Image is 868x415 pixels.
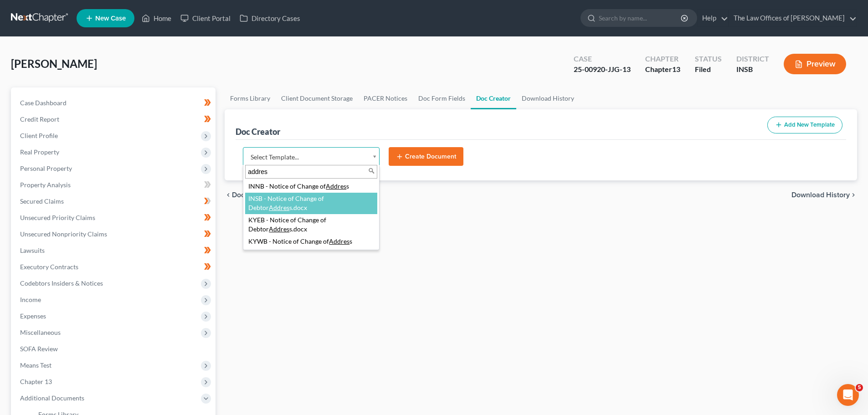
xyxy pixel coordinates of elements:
div: KYEB - Notice of Change of Debtor s.docx [245,214,377,236]
div: INSB - Notice of Change of Debtor s.docx [245,193,377,214]
span: Addres [326,182,346,190]
span: 5 [856,384,863,391]
span: Addres [269,225,289,233]
span: Addres [329,237,349,245]
span: Addres [269,204,289,211]
iframe: Intercom live chat [837,384,859,406]
div: KYWB - Notice of Change of s [245,236,377,248]
div: INNB - Notice of Change of s [245,180,377,193]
